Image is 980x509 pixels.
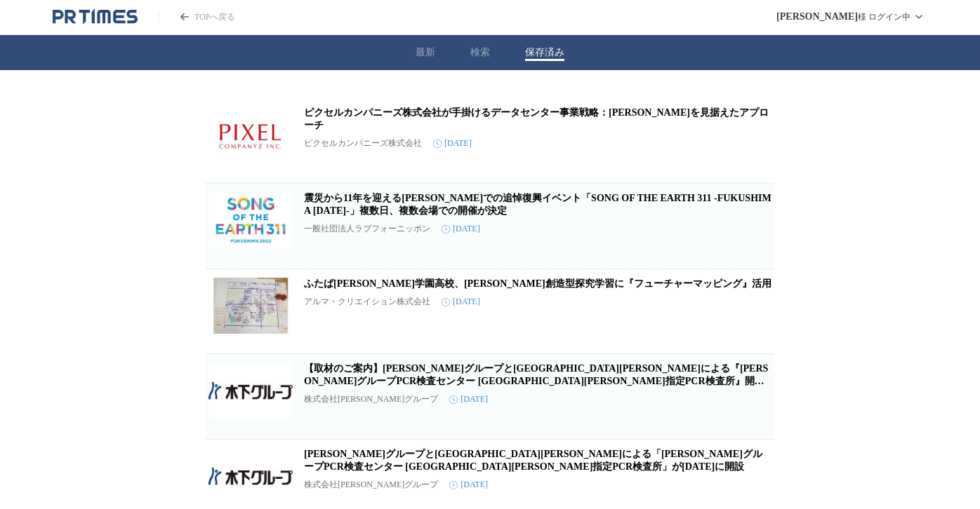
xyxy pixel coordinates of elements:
p: 株式会社[PERSON_NAME]グループ [304,479,438,491]
button: 保存済み [525,46,564,59]
p: 株式会社[PERSON_NAME]グループ [304,393,438,405]
button: 検索 [470,46,490,59]
a: [PERSON_NAME]グループと[GEOGRAPHIC_DATA][PERSON_NAME]による「[PERSON_NAME]グループPCR検査センター [GEOGRAPHIC_DATA][... [304,449,762,472]
a: ふたば[PERSON_NAME]学園高校、[PERSON_NAME]創造型探究学習に『フューチャーマッピング』活用 [304,278,772,289]
time: [DATE] [442,297,480,307]
button: 最新 [416,46,435,59]
img: ふたば未来学園高校、未来創造型探究学習に『フューチャーマッピング』活用 [208,278,293,334]
a: PR TIMESのトップページはこちら [159,11,235,23]
time: [DATE] [449,480,488,490]
img: 木下グループと南相馬市による「木下グループPCR検査センター 南相馬市指定PCR検査所」が2022年1月7日（金）に開設 [208,448,293,504]
time: [DATE] [442,224,480,234]
span: [PERSON_NAME] [776,11,858,22]
a: ピクセルカンパニーズ株式会社が手掛けるデータセンター事業戦略：[PERSON_NAME]を見据えたアプローチ [304,107,769,130]
a: 【取材のご案内】[PERSON_NAME]グループと[GEOGRAPHIC_DATA][PERSON_NAME]による『[PERSON_NAME]グループPCR検査センター [GEOGRAPHI... [304,363,768,399]
p: ピクセルカンパニーズ株式会社 [304,137,422,149]
time: [DATE] [449,394,488,405]
img: 【取材のご案内】木下グループと南相馬市による『木下グループPCR検査センター 南相馬市指定PCR検査所』開設について ●日時： 1月7日（金）10：30～12：00 ※オープニングセレモニー11... [208,362,293,419]
time: [DATE] [433,138,472,149]
p: 一般社団法人ラブフォーニッポン [304,223,430,235]
img: ピクセルカンパニーズ株式会社が手掛けるデータセンター事業戦略：未来を見据えたアプローチ [208,107,293,163]
a: 震災から11年を迎える[PERSON_NAME]での追悼復興イベント「SONG OF THE EARTH 311 -FUKUSHIMA [DATE]-」複数日、複数会場での開催が決定 [304,193,772,216]
img: 震災から11年を迎える福島での追悼復興イベント「SONG OF THE EARTH 311 -FUKUSHIMA 2022-」複数日、複数会場での開催が決定 [208,192,293,248]
a: PR TIMESのトップページはこちら [53,8,138,25]
p: アルマ・クリエイション株式会社 [304,296,430,308]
